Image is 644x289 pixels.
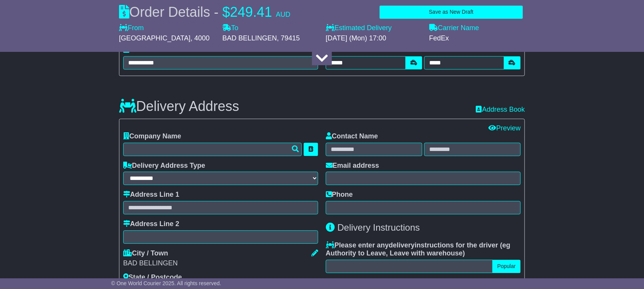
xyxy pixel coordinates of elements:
[222,24,238,32] label: To
[123,220,179,228] label: Address Line 2
[489,124,521,132] a: Preview
[338,222,420,233] span: Delivery Instructions
[326,241,510,257] span: eg Authority to Leave, Leave with warehouse
[429,24,479,32] label: Carrier Name
[123,273,182,282] label: State / Postcode
[389,241,415,249] span: delivery
[493,260,521,273] button: Popular
[119,24,144,32] label: From
[230,4,272,20] span: 249.41
[123,162,205,170] label: Delivery Address Type
[119,4,290,20] div: Order Details -
[326,162,379,170] label: Email address
[119,99,239,114] h3: Delivery Address
[326,34,422,43] div: [DATE] (Mon) 17:00
[111,280,221,286] span: © One World Courier 2025. All rights reserved.
[326,24,422,32] label: Estimated Delivery
[429,34,525,43] div: FedEx
[277,34,300,42] span: , 79415
[190,34,209,42] span: , 4000
[119,34,190,42] span: [GEOGRAPHIC_DATA]
[326,191,353,199] label: Phone
[326,241,521,258] label: Please enter any instructions for the driver ( )
[326,132,378,141] label: Contact Name
[123,259,318,268] div: BAD BELLINGEN
[476,106,525,113] a: Address Book
[222,4,230,20] span: $
[276,11,290,18] span: AUD
[123,191,179,199] label: Address Line 1
[380,5,523,19] button: Save as New Draft
[123,249,168,258] label: City / Town
[222,34,277,42] span: BAD BELLINGEN
[123,132,181,141] label: Company Name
